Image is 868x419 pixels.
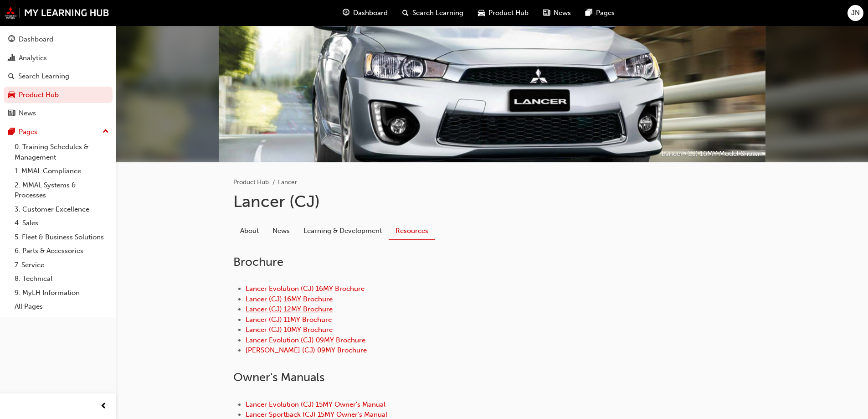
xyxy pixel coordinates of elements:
[11,286,113,300] a: 9. MyLH Information
[395,4,471,22] a: search-iconSearch Learning
[233,222,266,239] a: About
[246,285,365,293] a: Lancer Evolution (CJ) 16MY Brochure
[11,216,113,230] a: 4. Sales
[8,72,15,81] span: search-icon
[471,4,536,22] a: car-iconProduct Hub
[543,7,550,19] span: news-icon
[11,230,113,244] a: 5. Fleet & Business Solutions
[4,124,113,140] button: Pages
[246,295,333,303] a: Lancer (CJ) 16MY Brochure
[266,222,297,239] a: News
[4,31,113,48] a: Dashboard
[335,4,395,22] a: guage-iconDashboard
[8,128,15,136] span: pages-icon
[11,258,113,272] a: 7. Service
[19,127,37,137] div: Pages
[402,7,409,19] span: search-icon
[11,272,113,286] a: 8. Technical
[8,91,15,99] span: car-icon
[343,7,349,19] span: guage-icon
[11,300,113,314] a: All Pages
[851,8,860,18] span: JN
[662,149,762,159] p: Lancer (CJ) 16MY Model Shown
[554,8,571,18] span: News
[297,222,389,239] a: Learning & Development
[19,108,36,119] div: News
[233,370,751,385] h2: Owner ' s Manuals
[233,191,751,212] h1: Lancer (CJ)
[246,326,333,334] a: Lancer (CJ) 10MY Brochure
[103,126,109,138] span: up-icon
[586,7,592,19] span: pages-icon
[19,53,47,63] div: Analytics
[100,401,107,412] span: prev-icon
[246,336,365,344] a: Lancer Evolution (CJ) 09MY Brochure
[5,7,109,19] img: mmal
[11,140,113,164] a: 0. Training Schedules & Management
[233,178,269,186] a: Product Hub
[11,244,113,258] a: 6. Parts & Accessories
[4,68,113,85] a: Search Learning
[488,8,529,18] span: Product Hub
[596,8,615,18] span: Pages
[246,346,367,354] a: [PERSON_NAME] (CJ) 09MY Brochure
[278,177,297,188] li: Lancer
[11,202,113,217] a: 3. Customer Excellence
[11,178,113,202] a: 2. MMAL Systems & Processes
[412,8,463,18] span: Search Learning
[8,54,15,62] span: chart-icon
[246,316,332,324] a: Lancer (CJ) 11MY Brochure
[353,8,388,18] span: Dashboard
[246,305,333,313] a: Lancer (CJ) 12MY Brochure
[246,410,387,419] a: Lancer Sportback (CJ) 15MY Owner's Manual
[389,222,435,240] a: Resources
[8,109,15,118] span: news-icon
[233,255,751,269] h2: Brochure
[536,4,578,22] a: news-iconNews
[246,400,385,409] a: Lancer Evolution (CJ) 15MY Owner's Manual
[478,7,485,19] span: car-icon
[11,164,113,178] a: 1. MMAL Compliance
[847,5,863,21] button: JN
[578,4,622,22] a: pages-iconPages
[4,87,113,103] a: Product Hub
[4,29,113,124] button: DashboardAnalyticsSearch LearningProduct HubNews
[4,105,113,122] a: News
[19,34,53,45] div: Dashboard
[8,36,15,44] span: guage-icon
[18,71,69,82] div: Search Learning
[4,50,113,67] a: Analytics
